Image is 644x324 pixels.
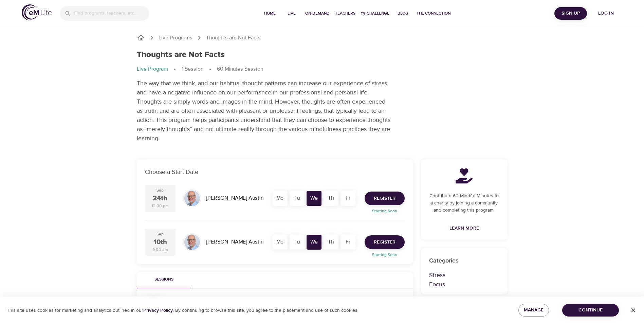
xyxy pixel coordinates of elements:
div: Tu [290,191,305,206]
span: Sign Up [557,9,584,18]
span: Blog [395,10,411,17]
div: Fr [341,235,355,250]
div: 10th [153,237,167,247]
div: Tu [290,235,305,250]
p: 1 Session [182,65,203,73]
span: Continue [568,306,613,314]
button: Continue [562,304,619,317]
p: The way that we think, and our habitual thought patterns can increase our experience of stress an... [137,79,391,143]
span: Learn More [449,224,479,233]
nav: breadcrumb [137,65,508,73]
div: Sep [157,231,164,237]
div: 24th [153,194,167,203]
span: Teachers [335,10,355,17]
p: Contribute 60 Mindful Minutes to a charity by joining a community and completing this program. [429,193,499,214]
div: Fr [341,191,355,206]
p: Starting Soon [361,208,409,214]
a: Learn More [447,222,482,235]
img: logo [22,4,52,20]
span: Manage [524,306,544,314]
button: Sign Up [554,7,587,20]
p: Stress [429,271,499,280]
div: [PERSON_NAME] Austin [203,235,266,249]
span: 1% Challenge [361,10,389,17]
span: Live [283,10,300,17]
p: Choose a Start Date [145,167,405,177]
div: 9:00 am [152,247,168,253]
span: Log in [592,9,620,18]
a: Live Programs [159,34,192,42]
input: Find programs, teachers, etc... [74,6,149,21]
div: Th [324,235,338,250]
span: The Connection [417,10,450,17]
p: Categories [429,256,499,265]
span: Register [374,194,395,203]
div: Mo [273,235,288,250]
p: Starting Soon [361,252,409,258]
h1: Thoughts are Not Facts [137,50,225,60]
p: Thoughts are Not Facts [206,34,261,42]
div: We [307,191,321,206]
p: Live Program [137,65,168,73]
div: We [307,235,321,250]
div: [PERSON_NAME] Austin [203,192,266,205]
a: Privacy Policy [143,307,173,313]
span: On-Demand [305,10,330,17]
button: Register [365,235,405,249]
div: Th [324,191,338,206]
button: Register [365,192,405,205]
span: Home [262,10,278,17]
nav: breadcrumb [137,34,508,42]
p: Focus [429,280,499,289]
div: 12:00 pm [152,203,169,209]
span: Register [374,238,395,247]
div: Sep [157,187,164,193]
button: Log in [590,7,622,20]
span: Sessions [141,276,187,283]
button: Manage [518,304,549,317]
p: 60 Minutes Session [217,65,263,73]
div: Mo [273,191,288,206]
